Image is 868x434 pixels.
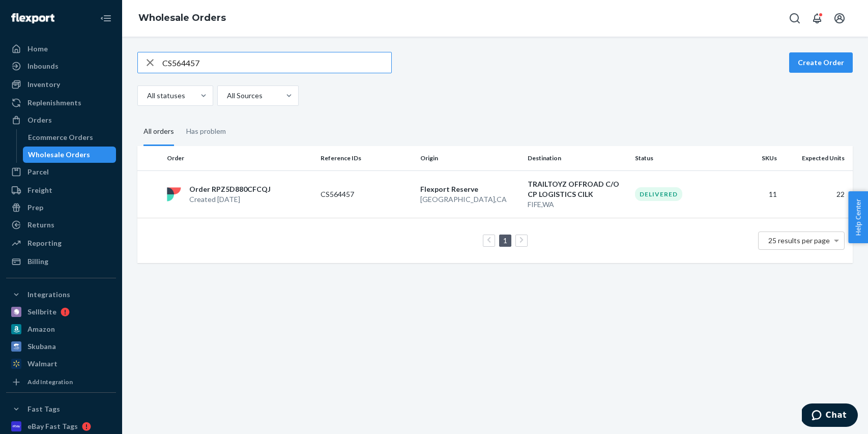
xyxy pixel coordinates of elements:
p: Order RPZ5D880CFCQJ [189,184,271,194]
a: Freight [6,182,116,198]
td: 11 [731,170,781,218]
button: Fast Tags [6,401,116,417]
a: Ecommerce Orders [23,129,117,146]
a: Returns [6,217,116,233]
input: Search orders [162,52,391,73]
th: Destination [524,146,631,170]
div: Reporting [27,238,62,248]
div: Inventory [27,79,60,90]
th: Order [163,146,316,170]
a: Orders [6,112,116,128]
iframe: Opens a widget where you can chat to one of our agents [802,403,858,429]
div: Has problem [186,118,226,144]
a: Replenishments [6,95,116,111]
div: Freight [27,185,52,195]
div: Home [27,44,48,54]
button: Create Order [789,52,853,73]
div: Delivered [635,187,682,201]
a: Skubana [6,338,116,355]
p: TRAILTOYZ OFFROAD C/O CP LOGISTICS CILK [528,179,627,199]
th: Status [631,146,731,170]
a: Inventory [6,76,116,93]
button: Open notifications [807,8,827,28]
div: Prep [27,202,43,213]
div: Add Integration [27,378,73,386]
p: CS564457 [321,189,402,199]
a: Page 1 is your current page [501,236,509,245]
input: All Sources [226,91,227,101]
p: FIFE , WA [528,199,627,210]
img: flexport logo [167,187,181,201]
p: [GEOGRAPHIC_DATA] , CA [420,194,519,205]
a: Walmart [6,356,116,372]
button: Help Center [848,191,868,243]
a: Home [6,41,116,57]
div: Amazon [27,324,55,334]
button: Open account menu [829,8,850,28]
a: Add Integration [6,376,116,388]
button: Close Navigation [96,8,116,28]
p: Flexport Reserve [420,184,519,194]
div: Orders [27,115,52,125]
div: Fast Tags [27,404,60,414]
div: All orders [143,118,174,146]
div: Inbounds [27,61,59,71]
input: All statuses [146,91,147,101]
div: Skubana [27,341,56,352]
div: Wholesale Orders [28,150,90,160]
a: Wholesale Orders [23,147,117,163]
span: 25 results per page [768,236,830,245]
a: Sellbrite [6,304,116,320]
th: Expected Units [781,146,853,170]
a: Wholesale Orders [138,12,226,23]
div: Walmart [27,359,57,369]
a: Inbounds [6,58,116,74]
td: 22 [781,170,853,218]
div: Billing [27,256,48,267]
button: Open Search Box [785,8,805,28]
div: Replenishments [27,98,81,108]
div: Returns [27,220,54,230]
a: Reporting [6,235,116,251]
ol: breadcrumbs [130,4,234,33]
div: Integrations [27,290,70,300]
a: Billing [6,253,116,270]
div: Ecommerce Orders [28,132,93,142]
a: Prep [6,199,116,216]
p: Created [DATE] [189,194,271,205]
img: Flexport logo [11,13,54,23]
div: eBay Fast Tags [27,421,78,431]
div: Sellbrite [27,307,56,317]
th: SKUs [731,146,781,170]
th: Origin [416,146,524,170]
th: Reference IDs [316,146,417,170]
a: Amazon [6,321,116,337]
div: Parcel [27,167,49,177]
button: Integrations [6,286,116,303]
a: Parcel [6,164,116,180]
